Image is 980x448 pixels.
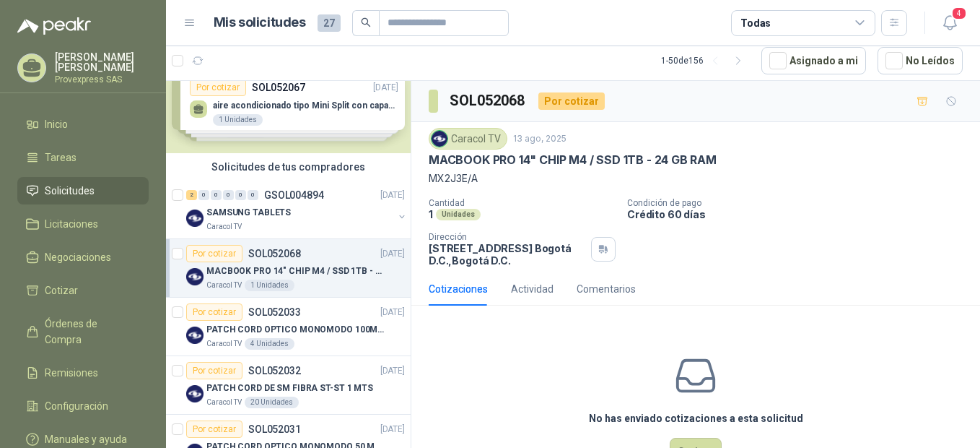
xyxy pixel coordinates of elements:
div: Por cotizar [186,303,242,321]
button: 4 [937,10,963,36]
span: Licitaciones [45,216,98,232]
span: Órdenes de Compra [45,316,135,348]
div: Comentarios [577,281,636,297]
div: Actividad [511,281,554,297]
p: SOL052032 [248,366,301,376]
div: 20 Unidades [245,397,299,408]
a: Por cotizarSOL052068[DATE] Company LogoMACBOOK PRO 14" CHIP M4 / SSD 1TB - 24 GB RAMCaracol TV1 U... [166,239,411,298]
button: Asignado a mi [761,47,866,74]
p: 13 ago, 2025 [513,132,566,146]
p: [DATE] [380,189,405,202]
p: Condición de pago [627,198,974,208]
span: Cotizar [45,283,78,298]
h3: No has enviado cotizaciones a esta solicitud [589,410,803,426]
p: Cantidad [429,198,616,208]
img: Company Logo [186,385,204,402]
span: Remisiones [45,365,98,381]
a: Por cotizarSOL052032[DATE] Company LogoPATCH CORD DE SM FIBRA ST-ST 1 MTSCaracol TV20 Unidades [166,356,411,415]
p: SOL052033 [248,307,301,317]
div: Por cotizar [538,92,605,110]
a: Negociaciones [17,244,149,271]
p: SOL052068 [248,249,301,259]
div: 1 - 50 de 156 [661,49,750,72]
span: 4 [951,7,967,20]
p: 1 [429,208,433,220]
div: 2 [186,190,197,200]
div: Cotizaciones [429,281,488,297]
p: [STREET_ADDRESS] Bogotá D.C. , Bogotá D.C. [429,242,585,267]
a: Licitaciones [17,210,149,238]
span: Manuales y ayuda [45,431,127,447]
a: Configuración [17,392,149,420]
a: Cotizar [17,277,149,304]
span: 27 [318,14,341,32]
button: No Leídos [878,47,963,74]
div: 1 Unidades [245,280,294,291]
div: 0 [211,190,222,200]
p: MACBOOK PRO 14" CHIP M4 / SSD 1TB - 24 GB RAM [206,264,386,278]
a: Por cotizarSOL052033[DATE] Company LogoPATCH CORD OPTICO MONOMODO 100MTSCaracol TV4 Unidades [166,298,411,356]
img: Logo peakr [17,17,91,35]
a: Remisiones [17,359,149,387]
img: Company Logo [186,268,204,285]
p: Caracol TV [206,338,242,350]
div: Solicitudes de nuevos compradoresPor cotizarSOL052067[DATE] aire acondicionado tipo Mini Split co... [166,48,411,153]
span: Solicitudes [45,183,95,199]
a: Inicio [17,111,149,138]
p: [DATE] [380,306,405,319]
p: Caracol TV [206,221,242,233]
div: 0 [235,190,246,200]
p: MACBOOK PRO 14" CHIP M4 / SSD 1TB - 24 GB RAM [429,152,717,168]
p: MX2J3E/A [429,171,963,186]
a: Órdenes de Compra [17,310,149,353]
div: 4 Unidades [245,338,294,350]
div: Por cotizar [186,245,242,262]
div: Por cotizar [186,421,242,438]
img: Company Logo [186,327,204,344]
img: Company Logo [432,131,447,147]
div: Por cotizar [186,362,242,379]
span: Negociaciones [45,249,111,265]
a: Solicitudes [17,177,149,204]
p: Caracol TV [206,397,242,408]
p: GSOL004894 [264,190,324,200]
div: 0 [248,190,258,200]
span: Tareas [45,150,76,165]
a: Tareas [17,144,149,171]
p: [DATE] [380,247,405,261]
a: 2 0 0 0 0 0 GSOL004894[DATE] Company LogoSAMSUNG TABLETSCaracol TV [186,186,408,233]
p: [DATE] [380,364,405,378]
p: Provexpress SAS [55,75,149,84]
div: Unidades [436,209,481,220]
p: Crédito 60 días [627,208,974,220]
div: Todas [740,15,771,31]
h1: Mis solicitudes [214,12,306,33]
p: Caracol TV [206,280,242,291]
img: Company Logo [186,210,204,227]
div: 0 [198,190,209,200]
span: search [361,17,371,27]
p: [DATE] [380,423,405,436]
p: PATCH CORD OPTICO MONOMODO 100MTS [206,323,386,337]
p: PATCH CORD DE SM FIBRA ST-ST 1 MTS [206,382,373,395]
div: 0 [223,190,234,200]
p: SAMSUNG TABLETS [206,206,291,220]
div: Solicitudes de tus compradores [166,153,411,181]
p: Dirección [429,232,585,242]
p: SOL052031 [248,424,301,434]
h3: SOL052068 [450,90,527,112]
div: Caracol TV [429,128,507,150]
span: Inicio [45,116,68,132]
span: Configuración [45,398,108,414]
p: [PERSON_NAME] [PERSON_NAME] [55,52,149,72]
